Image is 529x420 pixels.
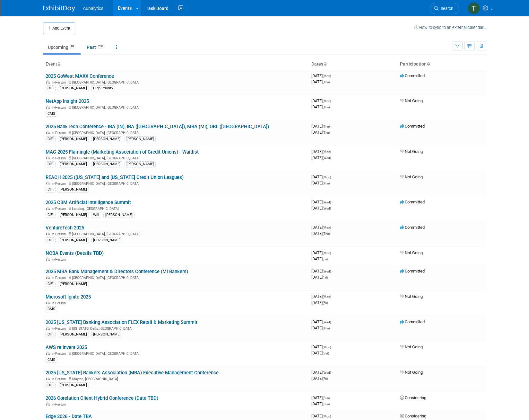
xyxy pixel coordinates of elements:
[311,344,333,349] span: [DATE]
[46,104,306,110] div: [GEOGRAPHIC_DATA], [GEOGRAPHIC_DATA]
[46,370,219,376] a: 2025 [US_STATE] Bankers Association (MBA) Executive Management Conference
[46,276,50,279] img: In-Person Event
[43,5,75,12] img: ExhibitDay
[311,395,332,400] span: [DATE]
[400,344,423,349] span: Not Going
[46,237,56,243] div: CIFI
[323,251,331,255] span: (Mon)
[46,149,199,155] a: MAC 2025 Flamingle (Marketing Association of Credit Unions) - Waitlist
[400,250,423,255] span: Not Going
[468,2,480,14] img: Tim Killilea
[311,370,333,375] span: [DATE]
[323,352,329,355] span: (Sat)
[430,3,459,14] a: Search
[46,357,57,363] div: CMS
[57,61,60,67] a: Sort by Event Name
[400,124,425,129] span: Committed
[331,395,332,400] span: -
[46,187,56,192] div: CIFI
[400,73,425,78] span: Committed
[46,174,184,180] a: REACH 2025 ([US_STATE] and [US_STATE] Credit Union Leagues)
[332,73,333,78] span: -
[51,377,68,381] span: In-Person
[46,85,56,91] div: CIFI
[400,174,423,179] span: Not Going
[46,351,306,356] div: [GEOGRAPHIC_DATA], [GEOGRAPHIC_DATA]
[323,61,326,67] a: Sort by Start Date
[323,326,330,330] span: (Thu)
[46,98,89,104] a: NetApp Insight 2025
[46,105,50,109] img: In-Person Event
[311,250,333,255] span: [DATE]
[311,155,331,160] span: [DATE]
[323,99,331,103] span: (Mon)
[311,225,333,230] span: [DATE]
[427,61,430,67] a: Sort by Participation Type
[103,212,134,218] div: [PERSON_NAME]
[332,319,333,324] span: -
[311,269,333,273] span: [DATE]
[400,395,426,400] span: Considering
[400,225,425,230] span: Committed
[46,306,57,312] div: CMS
[311,181,330,185] span: [DATE]
[311,256,328,261] span: [DATE]
[58,382,89,388] div: [PERSON_NAME]
[332,225,333,230] span: -
[43,22,75,34] button: Add Event
[46,395,158,401] a: 2026 Corelation Client Hybrid Conference (Date TBD)
[51,156,68,160] span: In-Person
[51,326,68,331] span: In-Person
[46,250,104,256] a: NCBA Events (Details TBD)
[311,200,333,204] span: [DATE]
[58,161,89,167] div: [PERSON_NAME]
[323,207,331,210] span: (Wed)
[323,226,331,229] span: (Mon)
[82,41,110,53] a: Past200
[400,294,423,299] span: Not Going
[311,231,330,236] span: [DATE]
[46,111,57,117] div: CMS
[323,125,330,128] span: (Thu)
[46,376,306,381] div: Clayton, [GEOGRAPHIC_DATA]
[323,295,331,299] span: (Mon)
[46,332,56,337] div: CIFI
[125,161,156,167] div: [PERSON_NAME]
[46,200,131,205] a: 2025 CBM Artificial Intelligence Summit
[331,124,332,129] span: -
[311,319,333,324] span: [DATE]
[332,269,333,273] span: -
[311,401,330,406] span: [DATE]
[311,275,328,280] span: [DATE]
[51,301,68,305] span: In-Person
[311,351,329,355] span: [DATE]
[46,232,50,235] img: In-Person Event
[46,206,306,211] div: Lansing, [GEOGRAPHIC_DATA]
[323,301,328,305] span: (Fri)
[400,414,426,418] span: Considering
[46,326,306,331] div: [US_STATE] Dells, [GEOGRAPHIC_DATA]
[311,104,330,109] span: [DATE]
[438,6,453,11] span: Search
[46,275,306,280] div: [GEOGRAPHIC_DATA], [GEOGRAPHIC_DATA]
[323,232,330,236] span: (Thu)
[323,396,330,400] span: (Sun)
[400,200,425,204] span: Committed
[46,414,92,419] a: Edge 2026 - Date TBA
[323,74,331,78] span: (Mon)
[400,98,423,103] span: Not Going
[46,79,306,85] div: [GEOGRAPHIC_DATA], [GEOGRAPHIC_DATA]
[58,237,89,243] div: [PERSON_NAME]
[91,332,122,337] div: [PERSON_NAME]
[311,376,328,381] span: [DATE]
[46,155,306,160] div: [GEOGRAPHIC_DATA], [GEOGRAPHIC_DATA]
[46,73,114,79] a: 2025 GoWest MAXX Conference
[332,294,333,299] span: -
[46,231,306,236] div: [GEOGRAPHIC_DATA], [GEOGRAPHIC_DATA]
[46,136,56,142] div: CIFI
[58,212,89,218] div: [PERSON_NAME]
[46,212,56,218] div: CIFI
[58,281,89,287] div: [PERSON_NAME]
[309,59,397,70] th: Dates
[46,156,50,159] img: In-Person Event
